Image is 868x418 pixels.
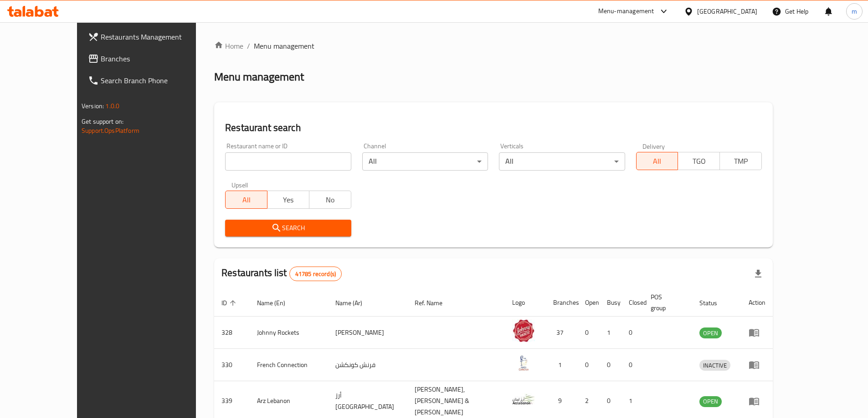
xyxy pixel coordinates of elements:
a: Branches [81,48,222,70]
span: Yes [271,193,306,206]
input: Search for restaurant name or ID.. [225,152,351,171]
div: [GEOGRAPHIC_DATA] [697,6,757,16]
h2: Menu management [214,70,304,84]
img: Arz Lebanon [512,388,535,411]
li: / [247,40,250,51]
td: 0 [621,317,643,349]
span: ID [221,297,239,308]
span: TGO [682,155,716,168]
span: OPEN [699,328,722,338]
th: Closed [621,289,643,317]
span: Menu management [254,40,314,51]
span: INACTIVE [699,360,730,371]
label: Delivery [642,143,665,149]
div: Total records count [289,267,342,281]
div: OPEN [699,396,722,407]
span: 41785 record(s) [290,270,341,278]
td: 37 [546,317,578,349]
button: No [309,191,351,209]
th: Busy [600,289,621,317]
span: All [229,193,264,206]
span: OPEN [699,396,722,407]
span: Version: [82,100,104,112]
span: Ref. Name [415,297,454,308]
span: POS group [651,292,681,313]
h2: Restaurants list [221,266,342,281]
td: French Connection [250,349,328,381]
label: Upsell [231,181,248,188]
th: Open [578,289,600,317]
h2: Restaurant search [225,121,762,135]
div: Export file [747,263,769,285]
span: Branches [101,53,215,64]
td: 0 [600,349,621,381]
a: Support.OpsPlatform [82,125,139,136]
span: Name (Ar) [335,297,374,308]
button: All [225,191,267,209]
th: Branches [546,289,578,317]
span: TMP [724,155,758,168]
a: Restaurants Management [81,26,222,48]
td: 1 [546,349,578,381]
td: فرنش كونكشن [328,349,407,381]
th: Logo [505,289,546,317]
td: 330 [214,349,250,381]
td: 1 [600,317,621,349]
td: 0 [578,317,600,349]
button: TMP [719,152,762,170]
span: Status [699,297,729,308]
a: Search Branch Phone [81,70,222,91]
td: 0 [621,349,643,381]
nav: breadcrumb [214,40,773,51]
img: French Connection [512,352,535,374]
div: Menu [749,359,765,370]
span: No [313,193,348,206]
span: All [640,155,675,168]
span: 1.0.0 [105,100,119,112]
div: Menu [749,396,765,407]
div: All [362,152,488,171]
td: Johnny Rockets [250,317,328,349]
div: Menu-management [598,6,654,17]
a: Home [214,40,243,51]
span: Get support on: [82,116,123,127]
div: Menu [749,327,765,338]
button: All [636,152,678,170]
span: Name (En) [257,297,297,308]
td: [PERSON_NAME] [328,317,407,349]
span: Search Branch Phone [101,75,215,86]
td: 0 [578,349,600,381]
th: Action [741,289,773,317]
div: All [499,152,625,171]
span: m [852,6,857,16]
td: 328 [214,317,250,349]
button: Yes [267,191,309,209]
button: TGO [678,152,720,170]
span: Search [232,222,344,234]
img: Johnny Rockets [512,319,535,342]
span: Restaurants Management [101,31,215,42]
button: Search [225,220,351,237]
